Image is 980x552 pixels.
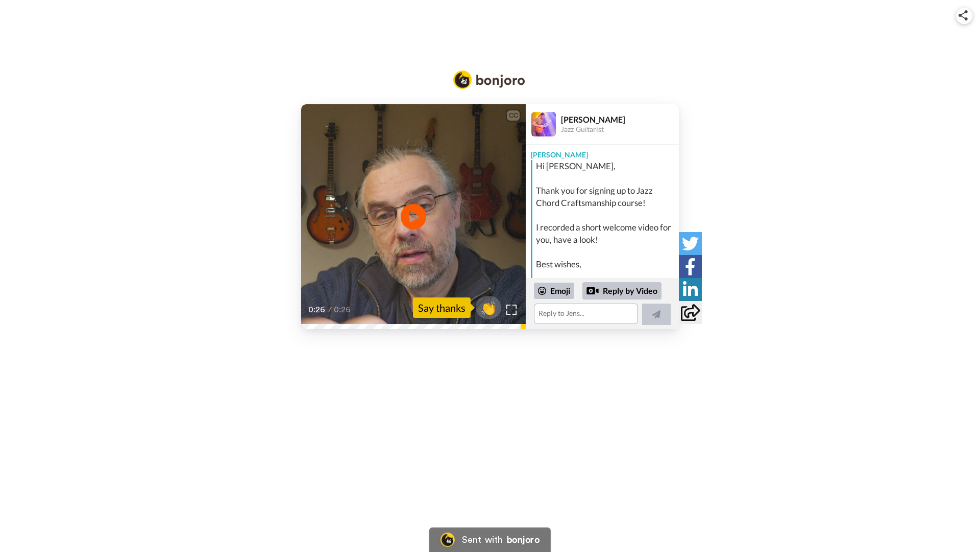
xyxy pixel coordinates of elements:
div: Emoji [534,283,574,299]
span: 0:26 [334,304,352,316]
div: [PERSON_NAME] [526,145,679,160]
img: Profile Image [531,112,556,136]
div: Reply by Video [586,285,599,297]
div: Say thanks [413,297,471,318]
div: Reply by Video [582,282,661,300]
div: Hi [PERSON_NAME], Thank you for signing up to Jazz Chord Craftsmanship course! I recorded a short... [536,160,676,295]
div: CC [507,110,520,121]
span: 👏 [476,300,501,316]
button: 👏 [476,296,501,319]
span: / [328,304,332,316]
img: Full screen [506,305,517,315]
span: 0:26 [308,304,326,316]
img: ic_share.svg [959,10,968,20]
div: Jazz Guitarist [561,125,678,134]
img: Bonjoro Logo [453,71,525,89]
div: [PERSON_NAME] [561,114,678,124]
